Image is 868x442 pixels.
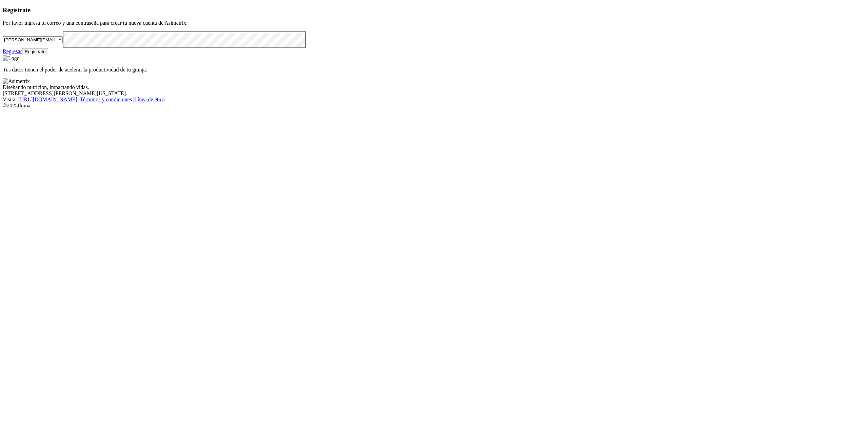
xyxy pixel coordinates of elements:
div: Diseñando nutrición, impactando vidas. [3,84,865,90]
p: Por favor ingresa tu correo y una contraseña para crear tu nueva cuenta de Asimetrix: [3,20,865,26]
div: [STREET_ADDRESS][PERSON_NAME][US_STATE]. [3,90,865,97]
h3: Regístrate [3,6,865,14]
input: Tu correo [3,36,63,43]
img: Asimetrix [3,78,30,84]
a: Términos y condiciones [80,97,132,102]
button: Regístrate [22,48,48,55]
a: Línea de ética [134,97,165,102]
img: Logo [3,55,20,61]
div: Visita : | | [3,97,865,103]
a: Regresar [3,48,22,54]
div: © 2025 Iluma [3,103,865,109]
a: [URL][DOMAIN_NAME] [18,97,77,102]
p: Tus datos tienen el poder de acelerar la productividad de tu granja. [3,67,865,73]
